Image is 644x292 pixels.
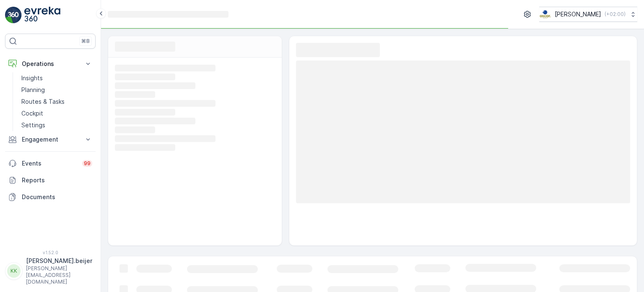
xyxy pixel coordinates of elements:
[18,84,96,96] a: Planning
[5,172,96,189] a: Reports
[7,264,21,278] div: KK
[18,119,96,131] a: Settings
[26,257,92,265] p: [PERSON_NAME].beijer
[21,86,45,94] p: Planning
[24,7,60,24] img: logo_light-DOdMpM7g.png
[22,60,79,68] p: Operations
[21,109,43,118] p: Cockpit
[5,189,96,205] a: Documents
[21,121,45,129] p: Settings
[84,160,91,167] p: 99
[555,10,601,18] p: [PERSON_NAME]
[22,159,77,168] p: Events
[18,96,96,108] a: Routes & Tasks
[5,55,96,72] button: Operations
[81,38,90,45] p: ⌘B
[5,131,96,148] button: Engagement
[21,74,43,82] p: Insights
[5,7,22,24] img: logo
[22,176,92,184] p: Reports
[22,193,92,201] p: Documents
[18,108,96,119] a: Cockpit
[5,155,96,172] a: Events99
[539,7,637,22] button: [PERSON_NAME](+02:00)
[21,97,65,106] p: Routes & Tasks
[539,10,551,19] img: basis-logo_rgb2x.png
[22,135,79,144] p: Engagement
[605,11,626,18] p: ( +02:00 )
[5,257,96,285] button: KK[PERSON_NAME].beijer[PERSON_NAME][EMAIL_ADDRESS][DOMAIN_NAME]
[26,265,92,285] p: [PERSON_NAME][EMAIL_ADDRESS][DOMAIN_NAME]
[5,250,96,255] span: v 1.52.0
[18,72,96,84] a: Insights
